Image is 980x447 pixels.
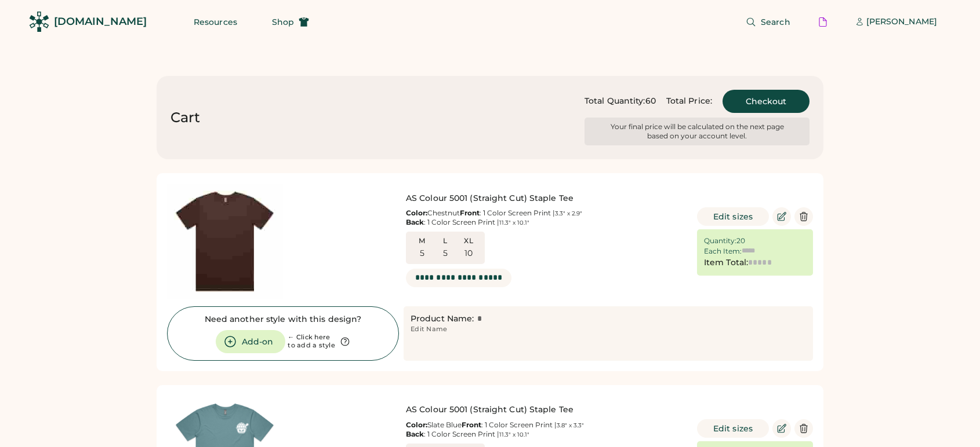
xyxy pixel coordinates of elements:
div: Quantity: [704,236,736,246]
div: [DOMAIN_NAME] [54,14,147,29]
div: AS Colour 5001 (Straight Cut) Staple Tee [406,193,687,204]
div: Edit Name [411,325,447,334]
font: 11.3" x 10.1" [499,431,529,438]
img: Rendered Logo - Screens [29,12,49,32]
button: Edit Product [772,207,791,226]
div: Slate Blue : 1 Color Screen Print | : 1 Color Screen Print | [406,420,687,439]
span: Shop [272,18,294,26]
button: Edit Product [772,419,791,438]
button: Resources [180,10,251,34]
img: yH5BAEAAAAALAAAAAABAAEAAAIBRAA7 [167,184,283,299]
button: Shop [258,10,323,34]
strong: Color: [406,420,427,429]
div: [PERSON_NAME] [866,16,937,28]
button: Edit sizes [697,419,769,438]
div: 60 [645,96,656,107]
strong: Front [462,420,481,429]
strong: Back [406,218,424,226]
img: yH5BAEAAAAALAAAAAABAAEAAAIBRAA7 [283,184,399,299]
font: 11.3" x 10.1" [499,219,529,226]
div: 20 [736,236,745,246]
div: Chestnut : 1 Color Screen Print | : 1 Color Screen Print | [406,208,687,227]
div: ← Click here to add a style [288,334,335,350]
div: 5 [420,248,424,259]
div: Item Total: [704,257,748,269]
div: 5 [443,248,448,259]
button: Search [732,10,804,34]
div: M [413,236,431,246]
div: Total Quantity: [585,96,645,107]
div: Each Item: [704,247,742,256]
button: Delete [794,207,813,226]
div: L [436,236,455,246]
div: Product Name: [411,313,474,325]
button: Add-on [216,330,285,353]
button: Checkout [723,90,810,113]
div: Total Price: [666,96,712,107]
button: Edit sizes [697,207,769,226]
font: 3.8" x 3.3" [557,422,584,429]
div: XL [459,236,478,246]
div: 10 [464,248,473,259]
strong: Front [460,208,480,217]
font: 3.3" x 2.9" [555,210,582,217]
div: Need another style with this design? [205,314,362,325]
strong: Color: [406,208,427,217]
span: Search [761,18,790,26]
div: Your final price will be calculated on the next page based on your account level. [607,122,787,141]
div: Cart [170,108,200,127]
div: AS Colour 5001 (Straight Cut) Staple Tee [406,404,687,416]
strong: Back [406,430,424,438]
button: Delete [794,419,813,438]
